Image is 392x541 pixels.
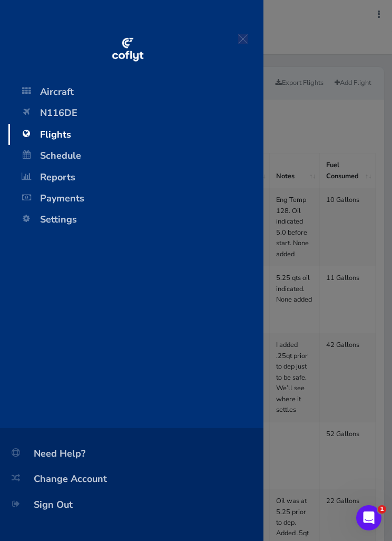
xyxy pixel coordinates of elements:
[19,209,253,230] span: Settings
[8,102,263,123] a: N116DE
[238,34,248,44] img: close
[110,34,145,66] img: coflyt logo
[13,468,251,489] span: Change Account
[19,124,253,145] span: Flights
[13,443,251,464] span: Need Help?
[8,188,263,209] a: Payments
[19,81,253,102] span: Aircraft
[19,102,253,123] span: N116DE
[8,167,263,188] a: Reports
[19,145,253,166] span: Schedule
[8,81,263,102] a: Aircraft
[378,505,386,514] span: 1
[8,209,263,230] a: Settings
[19,167,253,188] span: Reports
[13,494,251,515] span: Sign Out
[8,145,263,166] a: Schedule
[356,505,381,530] iframe: Intercom live chat
[19,188,253,209] span: Payments
[8,124,263,145] a: Flights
